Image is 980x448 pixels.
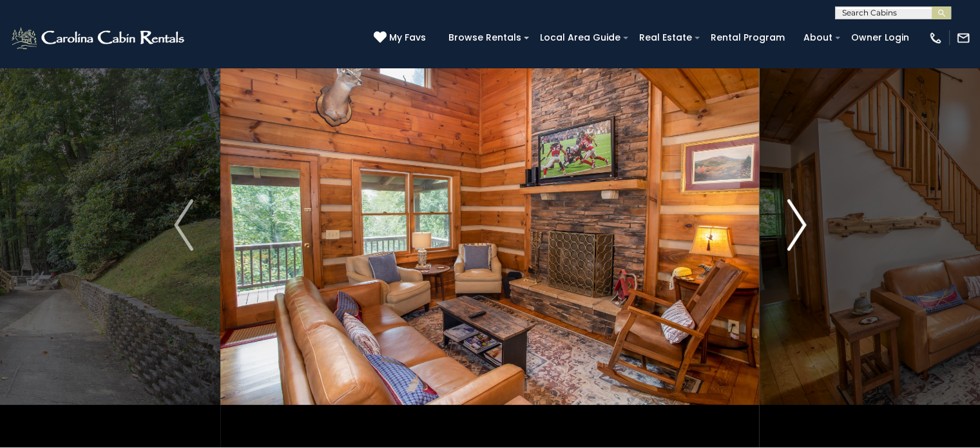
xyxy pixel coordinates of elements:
[760,3,834,447] button: Next
[374,31,429,45] a: My Favs
[174,199,193,251] img: arrow
[147,3,221,447] button: Previous
[797,28,839,48] a: About
[633,28,698,48] a: Real Estate
[704,28,791,48] a: Rental Program
[956,31,970,45] img: mail-regular-white.png
[533,28,627,48] a: Local Area Guide
[787,199,806,251] img: arrow
[442,28,528,48] a: Browse Rentals
[10,25,188,51] img: White-1-2.png
[928,31,943,45] img: phone-regular-white.png
[389,31,426,44] span: My Favs
[845,28,916,48] a: Owner Login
